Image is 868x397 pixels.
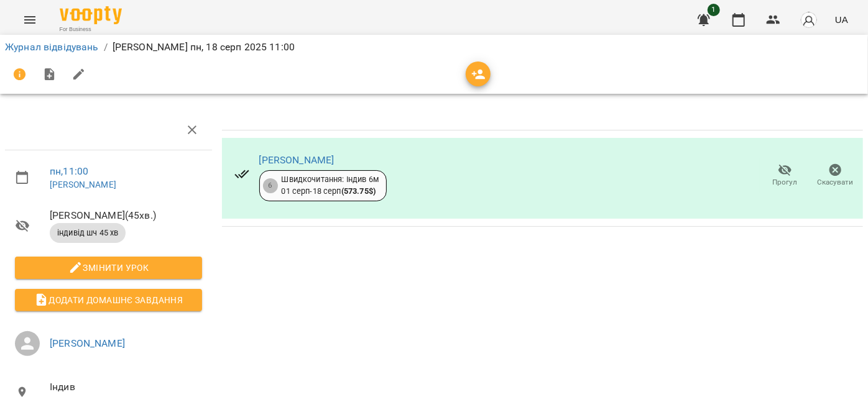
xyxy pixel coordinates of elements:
button: Menu [15,5,45,35]
button: Змінити урок [15,257,202,279]
button: Додати домашнє завдання [15,289,202,311]
button: UA [830,8,853,31]
nav: breadcrumb [5,40,863,55]
p: [PERSON_NAME] пн, 18 серп 2025 11:00 [113,40,295,55]
a: Журнал відвідувань [5,41,99,53]
span: Індив [50,380,202,395]
span: [PERSON_NAME] ( 45 хв. ) [50,208,202,223]
span: Змінити урок [25,260,192,275]
a: [PERSON_NAME] [50,337,125,349]
li: / [104,40,108,55]
a: пн , 11:00 [50,165,88,177]
a: [PERSON_NAME] [259,154,335,166]
a: [PERSON_NAME] [50,180,116,189]
span: індивід шч 45 хв [50,227,126,239]
span: Скасувати [818,177,854,188]
img: avatar_s.png [800,11,818,29]
img: Voopty Logo [60,6,122,24]
div: Швидкочитання: Індив 6м 01 серп - 18 серп [282,174,379,197]
button: Прогул [760,158,810,193]
span: 1 [708,4,720,16]
span: Прогул [773,177,798,188]
span: Додати домашнє завдання [25,293,192,308]
span: UA [835,13,848,26]
b: ( 573.75 $ ) [341,186,376,196]
span: For Business [60,25,122,34]
div: 6 [263,178,278,193]
button: Скасувати [810,158,861,193]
